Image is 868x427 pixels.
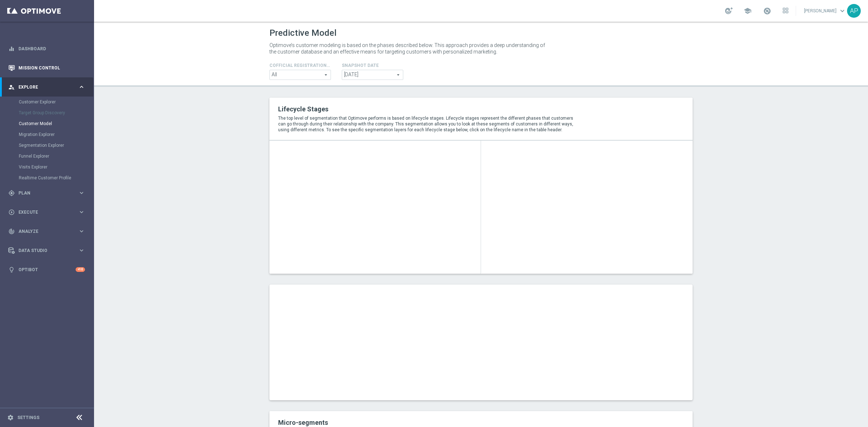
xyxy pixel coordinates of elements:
[8,267,85,273] button: lightbulb Optibot +10
[8,190,78,196] div: Plan
[8,247,78,254] div: Data Studio
[19,97,93,107] div: Customer Explorer
[8,248,85,253] button: Data Studio keyboard_arrow_right
[7,414,14,421] i: settings
[8,46,15,52] i: equalizer
[18,85,78,89] span: Explore
[8,65,85,71] button: Mission Control
[269,42,548,55] p: Optimove’s customer modeling is based on the phases described below. This approach provides a dee...
[18,58,85,77] a: Mission Control
[19,99,75,105] a: Customer Explorer
[19,175,75,181] a: Realtime Customer Profile
[278,105,580,114] h2: Lifecycle Stages
[8,209,85,215] button: play_circle_outline Execute keyboard_arrow_right
[8,260,85,279] div: Optibot
[18,210,78,214] span: Execute
[19,121,75,127] a: Customer Model
[19,142,75,148] a: Segmentation Explorer
[744,7,752,15] span: school
[838,7,846,15] span: keyboard_arrow_down
[8,84,78,90] div: Explore
[8,190,85,196] button: gps_fixed Plan keyboard_arrow_right
[8,229,85,234] button: track_changes Analyze keyboard_arrow_right
[278,115,580,133] p: The top level of segmentation that Optimove performs is based on lifecycle stages. Lifecycle stag...
[278,418,580,427] h2: Micro-segments
[18,229,78,234] span: Analyze
[8,228,78,235] div: Analyze
[8,84,15,90] i: person_search
[8,190,15,196] i: gps_fixed
[8,266,15,273] i: lightbulb
[847,4,861,18] div: AP
[78,209,85,215] i: keyboard_arrow_right
[19,164,75,170] a: Visits Explorer
[19,107,93,118] div: Target Group Discovery
[78,189,85,196] i: keyboard_arrow_right
[269,28,336,38] h1: Predictive Model
[19,172,93,183] div: Realtime Customer Profile
[78,84,85,90] i: keyboard_arrow_right
[18,248,78,253] span: Data Studio
[18,260,76,279] a: Optibot
[19,151,93,162] div: Funnel Explorer
[803,5,847,16] a: [PERSON_NAME]keyboard_arrow_down
[269,63,331,68] h4: Cofficial Registrationtype Filter
[17,415,39,420] a: Settings
[76,267,85,272] div: +10
[78,247,85,254] i: keyboard_arrow_right
[19,129,93,140] div: Migration Explorer
[19,118,93,129] div: Customer Model
[8,39,85,58] div: Dashboard
[8,84,85,90] button: person_search Explore keyboard_arrow_right
[18,191,78,195] span: Plan
[8,58,85,77] div: Mission Control
[19,162,93,172] div: Visits Explorer
[19,140,93,151] div: Segmentation Explorer
[78,228,85,235] i: keyboard_arrow_right
[8,228,15,235] i: track_changes
[19,153,75,159] a: Funnel Explorer
[8,209,15,215] i: play_circle_outline
[342,63,403,68] h4: Snapshot Date
[8,46,85,52] button: equalizer Dashboard
[8,209,78,215] div: Execute
[19,132,75,137] a: Migration Explorer
[18,39,85,58] a: Dashboard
